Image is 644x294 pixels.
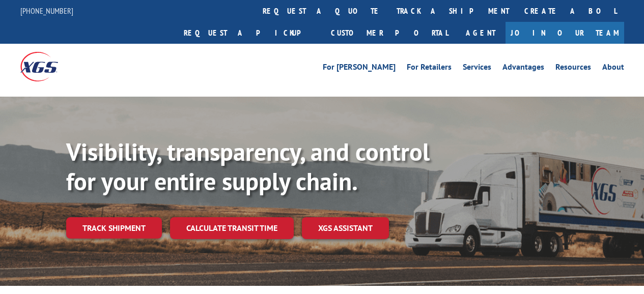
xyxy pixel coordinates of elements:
[602,63,624,74] a: About
[170,217,294,239] a: Calculate transit time
[176,22,323,44] a: Request a pickup
[555,63,591,74] a: Resources
[66,136,430,197] b: Visibility, transparency, and control for your entire supply chain.
[502,63,544,74] a: Advantages
[302,217,389,239] a: XGS ASSISTANT
[506,22,624,44] a: Join Our Team
[20,6,73,16] a: [PHONE_NUMBER]
[463,63,491,74] a: Services
[323,63,396,74] a: For [PERSON_NAME]
[323,22,456,44] a: Customer Portal
[407,63,452,74] a: For Retailers
[456,22,506,44] a: Agent
[66,217,162,239] a: Track shipment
